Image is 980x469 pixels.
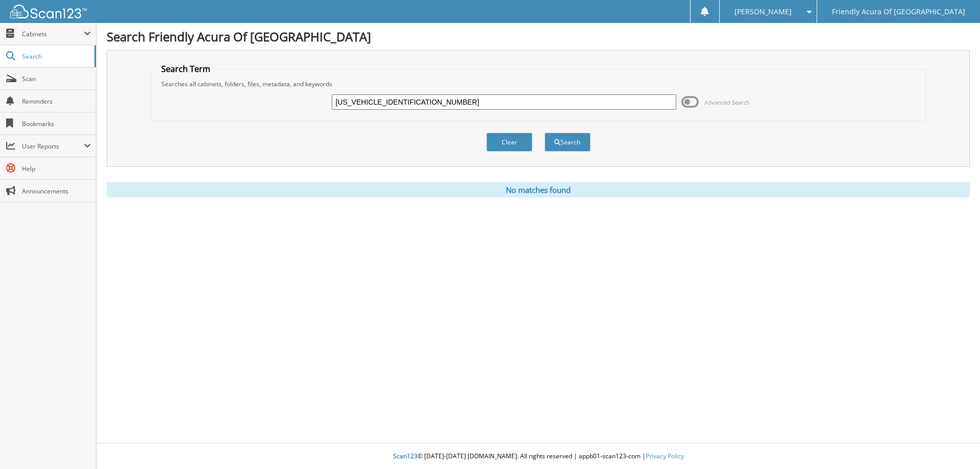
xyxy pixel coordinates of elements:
span: Cabinets [22,30,84,38]
div: © [DATE]-[DATE] [DOMAIN_NAME]. All rights reserved | appb01-scan123-com | [96,444,980,469]
div: No matches found [107,182,970,198]
span: Advanced Search [704,98,750,106]
span: Friendly Acura Of [GEOGRAPHIC_DATA] [832,9,965,15]
span: Bookmarks [22,119,91,128]
span: Help [22,164,91,173]
h1: Search Friendly Acura Of [GEOGRAPHIC_DATA] [107,28,970,45]
a: Privacy Policy [646,452,684,460]
legend: Search Term [156,63,215,75]
span: Announcements [22,187,91,195]
span: Search [22,52,89,61]
img: scan123-logo-white.svg [10,5,87,18]
span: [PERSON_NAME] [734,9,792,15]
span: Scan123 [393,452,418,460]
span: User Reports [22,142,84,151]
span: Scan [22,75,91,83]
button: Search [545,133,591,152]
span: Reminders [22,97,91,106]
div: Searches all cabinets, folders, files, metadata, and keywords [156,80,921,88]
button: Clear [486,133,532,152]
